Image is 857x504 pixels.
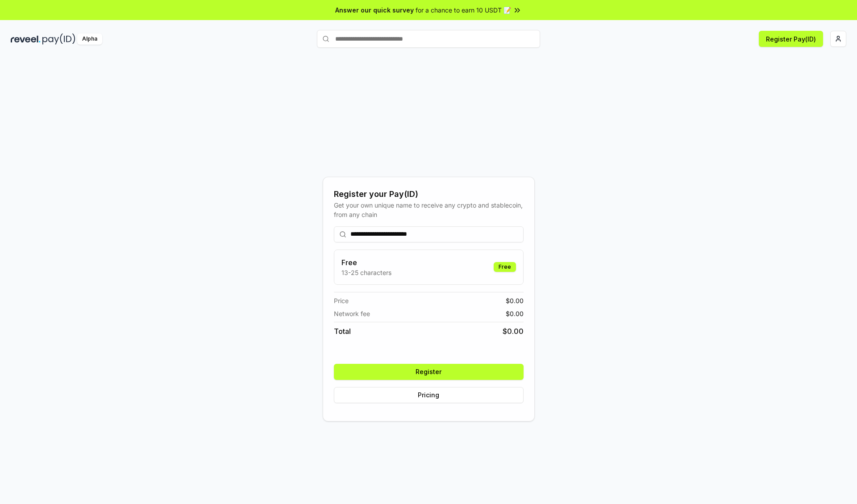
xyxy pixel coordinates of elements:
[334,364,524,380] button: Register
[334,309,370,318] span: Network fee
[416,5,511,15] span: for a chance to earn 10 USDT 📝
[335,5,414,15] span: Answer our quick survey
[506,309,524,318] span: $ 0.00
[11,33,41,45] img: reveel_dark
[341,257,391,268] h3: Free
[334,296,349,305] span: Price
[334,200,524,219] div: Get your own unique name to receive any crypto and stablecoin, from any chain
[77,33,102,45] div: Alpha
[341,268,391,277] p: 13-25 characters
[334,188,524,200] div: Register your Pay(ID)
[759,31,823,47] button: Register Pay(ID)
[506,296,524,305] span: $ 0.00
[503,326,524,337] span: $ 0.00
[42,33,75,45] img: pay_id
[334,326,351,337] span: Total
[494,262,516,272] div: Free
[334,387,524,403] button: Pricing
